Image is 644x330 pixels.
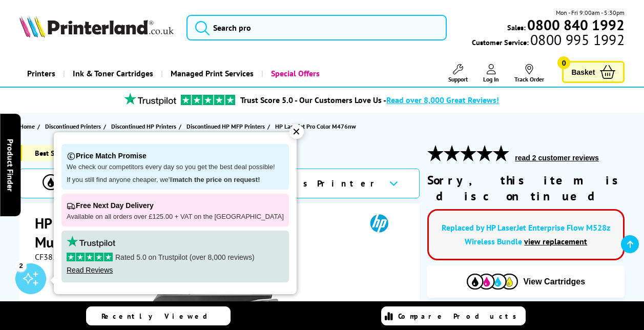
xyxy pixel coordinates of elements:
[67,213,284,221] p: Available on all orders over £125.00 + VAT on the [GEOGRAPHIC_DATA]
[19,15,174,37] img: Printerland Logo
[161,60,261,87] a: Managed Print Services
[427,172,625,204] div: Sorry, this item is discontinued
[275,121,356,132] span: HP Laserjet Pro Color M476nw
[483,75,499,83] span: Log In
[514,64,544,83] a: Track Order
[119,93,181,106] img: trustpilot rating
[448,64,468,83] a: Support
[67,149,284,163] p: Price Match Promise
[557,56,570,69] span: 0
[483,64,499,83] a: Log In
[240,95,499,105] a: Trust Score 5.0 - Our Customers Love Us -Read over 8,000 Great Reviews!
[173,176,260,183] strong: match the price on request!
[556,8,625,17] span: Mon - Fri 9:00am - 5:30pm
[523,277,585,286] span: View Cartridges
[398,312,522,321] span: Compare Products
[101,312,218,321] span: Recently Viewed
[45,121,101,132] span: Discontinued Printers
[35,214,356,252] h1: HP Laserjet Pro Color M476nw A4 Colour Multifunction Laser Printer
[5,139,15,192] span: Product Finder
[43,174,94,190] img: View Cartridges
[529,35,625,45] span: 0800 995 1992
[186,121,265,132] span: Discontinued HP MFP Printers
[526,20,625,30] a: 0800 840 1992
[275,121,359,132] a: HP Laserjet Pro Color M476nw
[67,176,284,184] p: If you still find anyone cheaper, we'll
[19,121,35,132] span: Home
[261,60,327,87] a: Special Offers
[512,153,601,162] button: read 2 customer reviews
[111,121,179,132] a: Discontinued HP Printers
[186,121,267,132] a: Discontinued HP MFP Printers
[386,95,499,105] span: Read over 8,000 Great Reviews!
[448,75,468,83] span: Support
[19,60,63,87] a: Printers
[67,236,115,247] img: trustpilot rating
[472,35,625,47] span: Customer Service:
[35,252,62,262] span: CF385A
[524,236,587,246] a: view replacement
[181,95,235,105] img: trustpilot rating
[19,15,174,39] a: Printerland Logo
[527,15,625,34] b: 0800 840 1992
[15,260,27,271] div: 2
[111,121,176,132] span: Discontinued HP Printers
[562,61,625,83] a: Basket 0
[67,163,284,172] p: We check our competitors every day so you get the best deal possible!
[467,274,518,290] img: Cartridges
[67,253,113,261] img: stars-5.svg
[73,60,153,87] span: Ink & Toner Cartridges
[507,23,526,32] span: Sales:
[571,65,595,79] span: Basket
[86,306,231,325] a: Recently Viewed
[442,222,610,246] a: Replaced by HP LaserJet Enterprise Flow M528z Wireless Bundle
[435,273,617,290] button: View Cartridges
[19,121,37,132] a: Home
[186,15,447,40] input: Search pro
[63,60,161,87] a: Ink & Toner Cartridges
[67,266,113,274] a: Read Reviews
[289,125,304,139] div: ✕
[67,199,284,213] p: Free Next Day Delivery
[381,306,526,325] a: Compare Products
[19,145,81,161] span: Best Seller
[45,121,103,132] a: Discontinued Printers
[67,253,284,262] p: Rated 5.0 on Trustpilot (over 8,000 reviews)
[356,214,403,233] img: HP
